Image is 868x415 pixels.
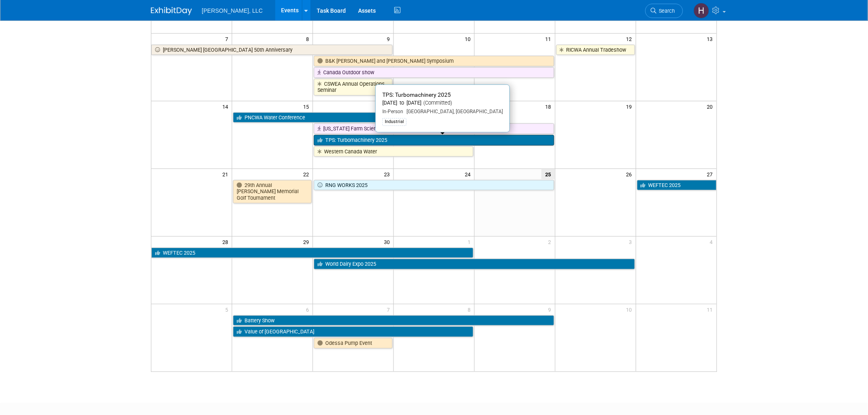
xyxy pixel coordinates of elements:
span: 1 [467,237,474,247]
a: Value of [GEOGRAPHIC_DATA] [233,326,473,337]
span: 30 [383,237,393,247]
img: Hannah Mulholland [694,3,709,18]
span: 4 [709,237,717,247]
span: 13 [706,34,717,44]
span: In-Person [382,109,403,114]
span: 6 [305,304,313,315]
a: WEFTEC 2025 [637,180,717,191]
div: [DATE] to [DATE] [382,100,503,107]
span: 9 [386,34,393,44]
span: 11 [545,34,555,44]
span: 2 [548,237,555,247]
span: Search [656,8,675,14]
a: Odessa Pump Event [314,338,393,349]
a: Battery Show [233,315,554,326]
span: 5 [224,304,232,315]
span: 24 [464,169,474,179]
span: 28 [222,237,232,247]
span: 20 [706,101,717,112]
a: RNG WORKS 2025 [314,180,554,191]
span: 8 [305,34,313,44]
a: Canada Outdoor show [314,67,554,78]
span: 15 [302,101,313,112]
span: 12 [626,34,636,44]
a: TPS: Turbomachinery 2025 [314,135,554,146]
a: CSWEA Annual Operations Seminar [314,79,393,96]
a: Western Canada Water [314,146,473,157]
span: 3 [628,237,636,247]
a: Search [645,4,683,18]
span: 9 [548,304,555,315]
a: World Dairy Expo 2025 [314,259,635,269]
span: 10 [464,34,474,44]
span: 26 [626,169,636,179]
a: 29th Annual [PERSON_NAME] Memorial Golf Tournament [233,180,312,203]
span: (Committed) [421,100,452,106]
span: 18 [545,101,555,112]
a: [US_STATE] Farm Science [314,123,554,134]
span: 8 [467,304,474,315]
a: PNCWA Water Conference [233,112,473,123]
span: 23 [383,169,393,179]
span: [PERSON_NAME], LLC [202,7,263,14]
a: B&K [PERSON_NAME] and [PERSON_NAME] Symposium [314,56,554,66]
span: 7 [224,34,232,44]
span: 22 [302,169,313,179]
span: 19 [626,101,636,112]
span: 14 [222,101,232,112]
span: 25 [541,169,555,179]
img: ExhibitDay [151,7,192,15]
span: 27 [706,169,717,179]
a: [PERSON_NAME] [GEOGRAPHIC_DATA] 50th Anniversary [151,45,393,55]
span: [GEOGRAPHIC_DATA], [GEOGRAPHIC_DATA] [403,109,503,114]
span: 29 [302,237,313,247]
span: 10 [626,304,636,315]
span: 7 [386,304,393,315]
span: TPS: Turbomachinery 2025 [382,91,451,98]
span: 11 [706,304,717,315]
span: 21 [222,169,232,179]
a: RICWA Annual Tradeshow [556,45,635,55]
div: Industrial [382,118,407,125]
a: WEFTEC 2025 [151,248,473,258]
